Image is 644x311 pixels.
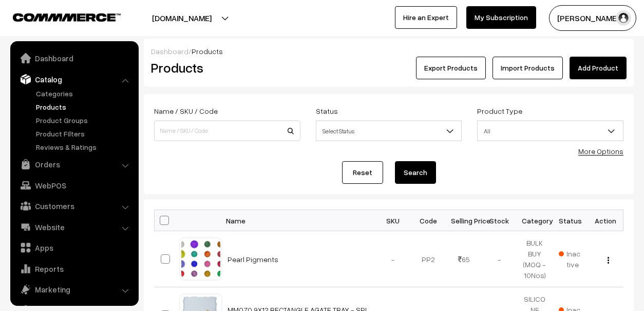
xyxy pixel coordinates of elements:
a: Marketing [13,280,135,299]
a: WebPOS [13,176,135,195]
a: Customers [13,197,135,215]
td: 65 [446,231,482,287]
th: Status [553,210,588,231]
th: SKU [375,210,411,231]
th: Category [517,210,553,231]
th: Code [411,210,446,231]
a: COMMMERCE [13,10,103,23]
a: Catalog [13,70,135,89]
button: Export Products [416,57,486,79]
img: Menu [608,257,609,264]
button: [PERSON_NAME]… [549,5,636,31]
a: More Options [578,147,623,155]
a: Website [13,218,135,236]
a: Dashboard [151,47,188,56]
span: All [478,122,623,140]
input: Name / SKU / Code [154,120,300,141]
a: Product Filters [33,128,135,139]
img: COMMMERCE [13,13,121,21]
a: Categories [33,88,135,99]
label: Name / SKU / Code [154,106,218,116]
a: My Subscription [466,6,536,29]
a: Reviews & Ratings [33,142,135,152]
a: Products [33,101,135,112]
td: BULK BUY (MOQ - 10Nos) [517,231,553,287]
div: / [151,46,627,57]
h2: Products [151,60,299,76]
td: - [375,231,411,287]
th: Action [588,210,623,231]
td: PP2 [411,231,446,287]
a: Add Product [570,57,627,79]
span: Products [192,47,223,56]
a: Dashboard [13,49,135,67]
span: Inactive [559,248,582,270]
label: Product Type [477,106,522,116]
th: Name [221,210,375,231]
a: Orders [13,155,135,174]
a: Reset [342,161,383,184]
a: Import Products [493,57,563,79]
img: user [616,10,631,26]
button: [DOMAIN_NAME] [116,5,248,31]
span: Select Status [316,120,462,141]
span: Select Status [316,122,462,140]
td: - [482,231,517,287]
a: Apps [13,238,135,257]
a: Pearl Pigments [228,255,278,264]
button: Search [395,161,436,184]
label: Status [316,106,338,116]
a: Product Groups [33,115,135,126]
th: Selling Price [446,210,482,231]
a: Reports [13,260,135,278]
a: Hire an Expert [395,6,457,29]
th: Stock [482,210,517,231]
span: All [477,120,623,141]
